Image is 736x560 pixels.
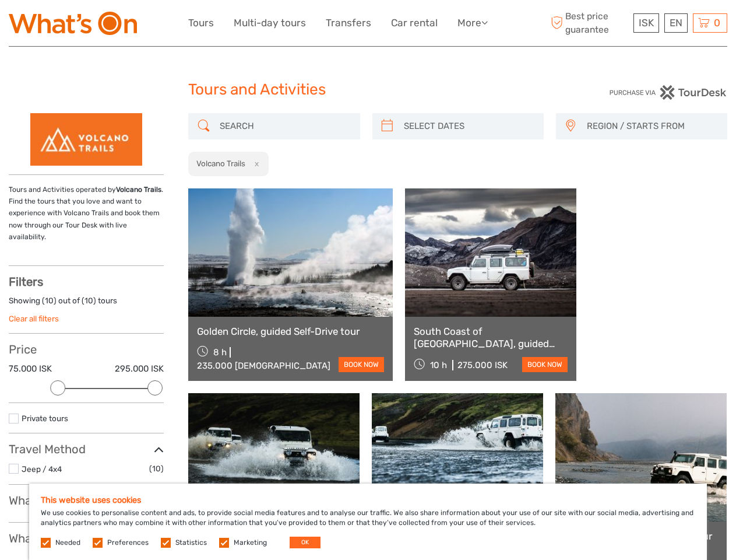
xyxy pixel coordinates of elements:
[522,357,568,372] a: book now
[9,12,137,35] img: What's On
[30,113,142,166] img: 38524-1_logo_thumbnail.jpg
[582,117,721,136] button: REGION / STARTS FROM
[213,347,227,358] span: 8 h
[9,314,59,323] a: Clear all filters
[55,538,80,548] label: Needed
[339,357,384,372] a: book now
[234,538,267,548] label: Marketing
[247,157,263,170] button: x
[9,531,164,545] h3: What do you want to do?
[457,360,508,370] div: 275.000 ISK
[134,18,148,32] button: Open LiveChat chat widget
[175,538,207,548] label: Statistics
[16,20,132,30] p: We're away right now. Please check back later!
[9,363,52,375] label: 75.000 ISK
[234,15,306,32] a: Multi-day tours
[115,363,164,375] label: 295.000 ISK
[414,325,568,349] a: South Coast of [GEOGRAPHIC_DATA], guided Self-Drive tour
[664,13,688,33] div: EN
[391,15,438,32] a: Car rental
[712,17,722,29] span: 0
[326,15,371,32] a: Transfers
[9,275,43,289] strong: Filters
[215,116,354,136] input: SEARCH
[548,10,631,36] span: Best price guarantee
[149,462,164,475] span: (10)
[9,494,164,508] h3: What do you want to see?
[22,414,68,423] a: Private tours
[22,464,62,474] a: Jeep / 4x4
[197,360,330,371] div: 235.000 [DEMOGRAPHIC_DATA]
[29,484,707,560] div: We use cookies to personalise content and ads, to provide social media features and to analyse ou...
[9,295,164,313] div: Showing ( ) out of ( ) tours
[9,342,164,356] h3: Price
[399,116,538,136] input: SELECT DATES
[84,295,93,306] label: 10
[609,85,727,100] img: PurchaseViaTourDesk.png
[188,15,214,32] a: Tours
[430,360,447,370] span: 10 h
[107,538,149,548] label: Preferences
[41,495,695,505] h5: This website uses cookies
[290,537,321,548] button: OK
[9,184,164,243] p: Tours and Activities operated by . Find the tours that you love and want to experience with Volca...
[188,80,548,99] h1: Tours and Activities
[197,325,384,337] a: Golden Circle, guided Self-Drive tour
[45,295,54,306] label: 10
[116,185,161,194] strong: Volcano Trails
[9,442,164,456] h3: Travel Method
[639,17,654,29] span: ISK
[196,159,245,168] h2: Volcano Trails
[457,15,488,32] a: More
